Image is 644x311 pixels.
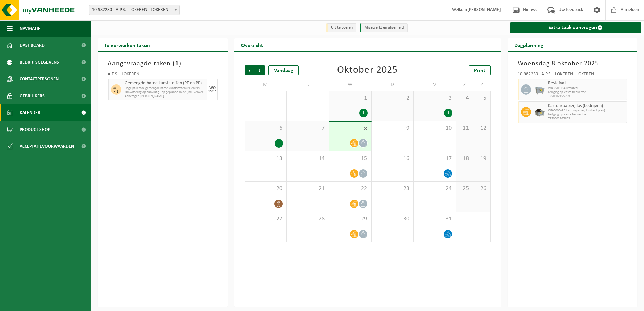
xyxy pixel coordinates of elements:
span: Bedrijfsgegevens [20,54,59,71]
span: Navigatie [20,20,40,37]
h2: Overzicht [234,38,270,51]
span: 15 [332,155,368,162]
span: Dashboard [20,37,45,54]
div: 10-982230 - A.P.S. - LOKEREN - LOKEREN [518,72,627,79]
span: 10-982230 - A.P.S. - LOKEREN - LOKEREN [89,5,180,15]
div: 1 [444,109,452,117]
span: 20 [248,185,283,193]
span: 11 [459,125,470,132]
span: 30 [375,215,410,223]
li: Afgewerkt en afgemeld [360,23,408,32]
span: 5 [477,95,487,102]
span: 1 [175,60,179,67]
span: 9 [375,125,410,132]
span: 12 [477,125,487,132]
span: Acceptatievoorwaarden [20,138,74,155]
span: Restafval [548,81,625,86]
td: Z [473,79,490,91]
td: D [372,79,414,91]
h2: Dagplanning [508,38,550,51]
td: W [329,79,372,91]
span: 8 [332,125,368,133]
span: T250002155759 [548,94,625,98]
a: Extra taak aanvragen [510,22,642,33]
span: 25 [459,185,470,193]
span: 7 [290,125,325,132]
span: Print [474,68,485,73]
td: M [245,79,287,91]
span: 6 [248,125,283,132]
img: WB-2500-GAL-GY-01 [535,84,545,95]
span: Lediging op vaste frequentie [548,113,625,117]
div: A.P.S. - LOKEREN [108,72,218,79]
span: Karton/papier, los (bedrijven) [548,103,625,109]
span: Lediging op vaste frequentie [548,90,625,94]
span: 10 [417,125,452,132]
img: WB-5000-GAL-GY-01 [535,107,545,117]
span: Gebruikers [20,88,45,104]
span: 13 [248,155,283,162]
span: 29 [332,215,368,223]
li: Uit te voeren [326,23,356,32]
span: Kalender [20,104,40,121]
h3: Aangevraagde taken ( ) [108,59,218,69]
span: 21 [290,185,325,193]
span: 14 [290,155,325,162]
span: 1 [332,95,368,102]
span: Gemengde harde kunststoffen (PE en PP), recycleerbaar (industrieel) [125,81,206,86]
span: Hoge palletbox gemengde harde kunststoffen (PE en PP) [125,86,206,90]
td: D [287,79,329,91]
span: 17 [417,155,452,162]
span: 19 [477,155,487,162]
span: 28 [290,215,325,223]
div: Oktober 2025 [337,65,398,75]
span: 16 [375,155,410,162]
span: T250002163833 [548,117,625,121]
span: 2 [375,95,410,102]
span: Product Shop [20,121,50,138]
a: Print [469,65,491,75]
span: 24 [417,185,452,193]
span: Vorige [245,65,255,75]
h2: Te verwerken taken [98,38,157,51]
span: Volgende [255,65,265,75]
h3: Woensdag 8 oktober 2025 [518,59,627,69]
div: 15/10 [208,90,216,93]
td: Z [456,79,473,91]
div: 1 [359,109,368,117]
span: 27 [248,215,283,223]
span: 26 [477,185,487,193]
span: Aanvrager: [PERSON_NAME] [125,94,206,98]
td: V [414,79,456,91]
div: Vandaag [268,65,299,75]
span: Omwisseling op aanvraag - op geplande route (incl. verwerking) [125,90,206,94]
span: 3 [417,95,452,102]
span: WB-2500-GA restafval [548,86,625,90]
strong: [PERSON_NAME] [467,7,501,12]
span: 18 [459,155,470,162]
span: WB-5000-GA karton/papier, los (bedrijven) [548,109,625,113]
span: Contactpersonen [20,71,59,88]
span: 22 [332,185,368,193]
span: 4 [459,95,470,102]
span: 31 [417,215,452,223]
span: 10-982230 - A.P.S. - LOKEREN - LOKEREN [89,5,179,15]
div: WO [209,86,216,90]
span: 23 [375,185,410,193]
div: 1 [275,139,283,148]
